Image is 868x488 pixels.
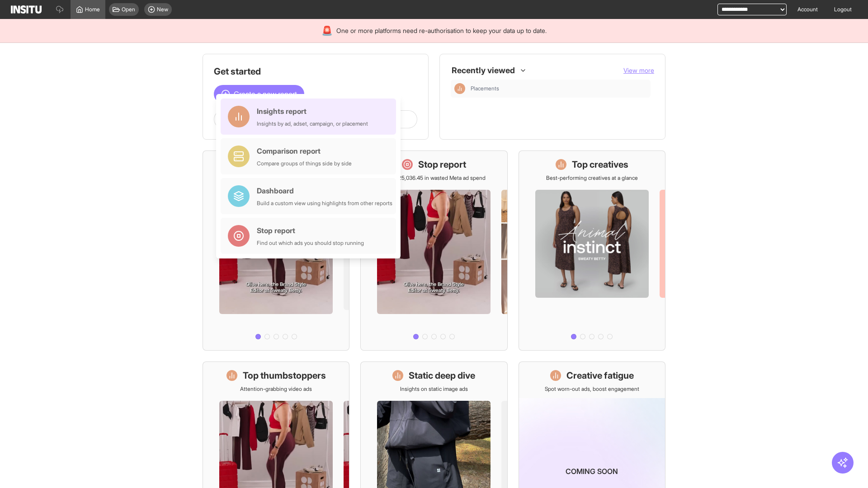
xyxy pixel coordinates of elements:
[572,158,628,171] h1: Top creatives
[519,150,665,351] a: Top creativesBest-performing creatives at a glance
[471,85,499,92] span: Placements
[85,6,100,13] span: Home
[122,6,135,13] span: Open
[243,369,326,382] h1: Top thumbstoppers
[257,225,364,236] div: Stop report
[257,120,368,127] div: Insights by ad, adset, campaign, or placement
[336,26,547,35] span: One or more platforms need re-authorisation to keep your data up to date.
[400,385,468,393] p: Insights on static image ads
[214,85,304,103] button: Create a new report
[382,174,486,182] p: Save £25,036.45 in wasted Meta ad spend
[623,66,654,74] span: View more
[157,6,168,13] span: New
[623,66,654,75] button: View more
[257,145,352,156] div: Comparison report
[321,24,333,37] div: 🚨
[257,200,392,207] div: Build a custom view using highlights from other reports
[214,65,417,78] h1: Get started
[257,106,368,117] div: Insights report
[240,385,312,393] p: Attention-grabbing video ads
[257,160,352,167] div: Compare groups of things side by side
[11,5,42,14] img: Logo
[257,185,392,196] div: Dashboard
[257,239,364,247] div: Find out which ads you should stop running
[360,150,507,351] a: Stop reportSave £25,036.45 in wasted Meta ad spend
[203,150,349,351] a: What's live nowSee all active ads instantly
[471,85,647,92] span: Placements
[418,158,466,171] h1: Stop report
[234,89,297,99] span: Create a new report
[546,174,638,182] p: Best-performing creatives at a glance
[409,369,475,382] h1: Static deep dive
[454,83,465,94] div: Insights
